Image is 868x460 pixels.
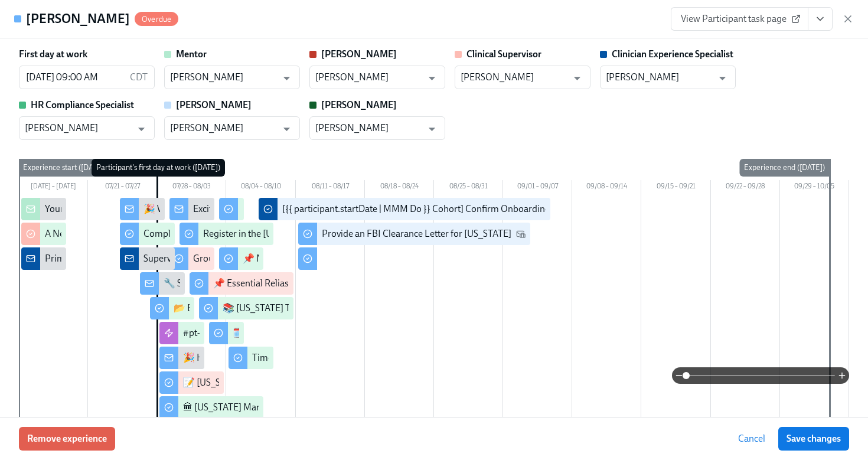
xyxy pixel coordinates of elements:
[45,203,231,216] div: Your new mentee is about to start onboarding!
[321,48,397,60] strong: [PERSON_NAME]
[252,351,442,364] div: Time to Shadow an Initial Treatment Plan (ITP)!
[19,48,87,61] label: First day at work
[203,227,384,240] div: Register in the [US_STATE] Fingerprint Portal
[296,180,365,195] div: 08/11 – 08/17
[176,99,252,110] strong: [PERSON_NAME]
[466,48,541,60] strong: Clinical Supervisor
[19,427,115,451] button: Remove experience
[157,180,226,195] div: 07/28 – 08/03
[92,159,225,177] div: Participant's first day at work ([DATE])
[27,433,107,445] span: Remove experience
[423,120,441,138] button: Open
[183,351,332,364] div: 🎉 Happy First Day at Charlie Health!
[681,13,798,25] span: View Participant task page
[213,277,328,290] div: 📌 Essential Relias Trainings
[143,203,267,216] div: 🎉 Welcome to Charlie Health!
[183,327,283,340] div: #pt-onboarding-support
[787,433,841,445] span: Save changes
[434,180,503,195] div: 08/25 – 08/31
[174,302,266,315] div: 📂 Elation (EHR) Setup
[365,180,434,195] div: 08/18 – 08/24
[176,48,207,60] strong: Mentor
[143,252,233,265] div: Supervisor confirmed!
[164,277,276,290] div: 🔧 Set Up Core Applications
[282,203,597,216] div: [{{ participant.startDate | MMM Do }} Cohort] Confirm Onboarding Completed
[143,227,267,240] div: Complete our Welcome Survey
[233,327,407,340] div: 🗓️ Set Up Your Calendar for Client Sessions
[568,69,586,87] button: Open
[739,159,830,177] div: Experience end ([DATE])
[711,180,780,195] div: 09/22 – 09/28
[713,69,732,87] button: Open
[45,227,163,240] div: A New Hire is Cleared to Start
[135,15,178,24] span: Overdue
[780,180,849,195] div: 09/29 – 10/05
[808,7,833,31] button: View task page
[88,180,157,195] div: 07/21 – 07/27
[671,7,808,31] a: View Participant task page
[18,159,111,177] div: Experience start ([DATE])
[572,180,641,195] div: 09/08 – 09/14
[243,252,393,265] div: 📌 Mock Treatment Plan Assignment
[612,48,733,60] strong: Clinician Experience Specialist
[730,427,774,451] button: Cancel
[19,180,88,195] div: [DATE] – [DATE]
[193,203,398,216] div: Excited to Connect – Your Mentor at Charlie Health!
[226,180,295,195] div: 08/04 – 08/10
[31,99,134,110] strong: HR Compliance Specialist
[738,433,765,445] span: Cancel
[183,401,358,414] div: 🏛 [US_STATE] Mandated Reporter Training
[516,229,526,239] svg: Work Email
[503,180,572,195] div: 09/01 – 09/07
[193,252,270,265] div: Group Observation
[130,71,148,84] p: CDT
[278,69,296,87] button: Open
[132,120,151,138] button: Open
[45,252,183,265] div: Primary Therapists cleared to start
[223,302,363,315] div: 📚 [US_STATE] Telehealth Training
[423,69,441,87] button: Open
[778,427,849,451] button: Save changes
[641,180,710,195] div: 09/15 – 09/21
[322,227,511,240] div: Provide an FBI Clearance Letter for [US_STATE]
[26,10,130,28] h4: [PERSON_NAME]
[278,120,296,138] button: Open
[321,99,397,110] strong: [PERSON_NAME]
